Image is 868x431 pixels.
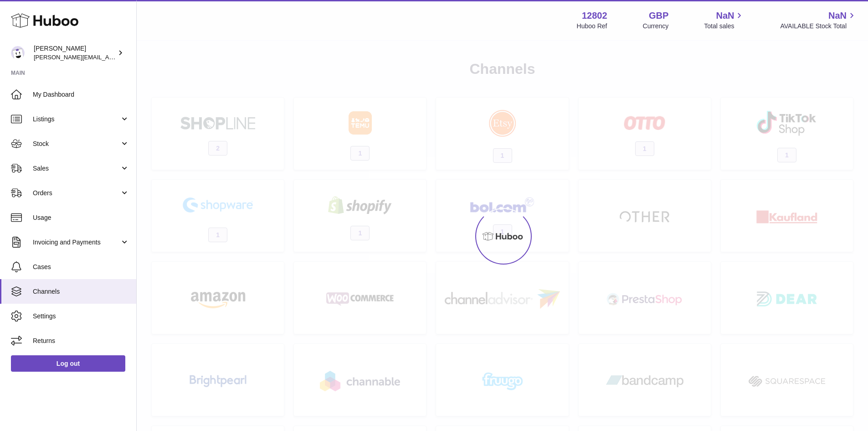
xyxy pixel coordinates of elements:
[577,22,607,31] div: Huboo Ref
[34,53,231,61] span: [PERSON_NAME][EMAIL_ADDRESS][PERSON_NAME][DOMAIN_NAME]
[33,115,120,124] span: Listings
[582,10,607,22] strong: 12802
[33,213,129,222] span: Usage
[33,90,129,99] span: My Dashboard
[828,10,847,22] span: NaN
[649,10,668,22] strong: GBP
[33,263,129,271] span: Cases
[716,10,734,22] span: NaN
[11,46,25,60] img: jason.devine@huboo.com
[34,44,116,62] div: [PERSON_NAME]
[704,10,745,31] a: NaN Total sales
[33,287,129,296] span: Channels
[780,10,857,31] a: NaN AVAILABLE Stock Total
[33,312,129,321] span: Settings
[33,238,120,247] span: Invoicing and Payments
[33,164,120,173] span: Sales
[780,22,857,31] span: AVAILABLE Stock Total
[11,355,125,372] a: Log out
[704,22,745,31] span: Total sales
[33,337,129,345] span: Returns
[33,140,120,148] span: Stock
[33,189,120,197] span: Orders
[643,22,669,31] div: Currency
